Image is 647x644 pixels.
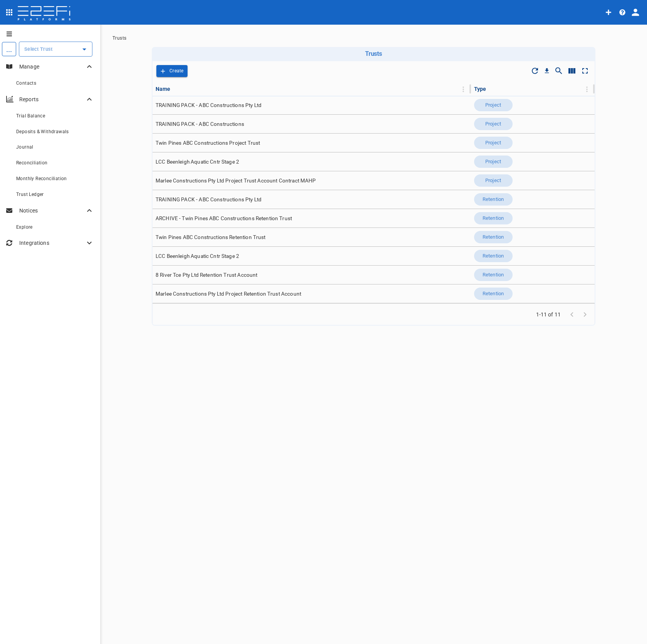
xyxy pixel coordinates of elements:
p: Notices [19,207,85,214]
span: Journal [16,144,34,150]
p: Reports [19,95,85,103]
span: Retention [478,215,508,222]
h6: Trusts [155,50,592,57]
span: Monthly Reconciliation [16,176,67,181]
span: Twin Pines ABC Constructions Project Trust [156,139,260,147]
p: Manage [19,63,85,70]
span: Twin Pines ABC Constructions Retention Trust [156,234,266,241]
span: TRAINING PACK - ABC Constructions [156,120,244,128]
span: Retention [478,196,508,203]
span: Project [481,139,506,147]
span: Retention [478,271,508,279]
span: Add Trust [156,65,188,77]
span: 8 River Tce Pty Ltd Retention Trust Account [156,271,257,279]
a: Trusts [112,35,126,41]
button: Show/Hide search [552,64,565,77]
span: Project [481,102,506,109]
span: Retention [478,253,508,260]
span: Project [481,120,506,128]
button: Column Actions [457,83,469,95]
span: Deposits & Withdrawals [16,129,69,134]
button: Show/Hide columns [565,64,578,77]
span: Explore [16,224,33,230]
span: Reconciliation [16,160,48,166]
button: Create [156,65,188,77]
span: Project [481,177,506,184]
span: Trust Ledger [16,192,44,197]
span: Retention [478,290,508,298]
div: ... [2,42,16,56]
span: Contacts [16,80,36,86]
button: Column Actions [581,83,593,95]
span: Refresh Data [528,64,541,77]
span: LCC Beenleigh Aquatic Cntr Stage 2 [156,158,239,166]
span: Go to previous page [565,311,578,318]
span: TRAINING PACK - ABC Constructions Pty Ltd [156,102,261,109]
span: TRAINING PACK - ABC Constructions Pty Ltd [156,196,261,203]
button: Download CSV [541,65,552,76]
nav: breadcrumb [112,35,635,41]
button: Toggle full screen [578,64,592,77]
span: Marlee Constructions Pty Ltd Project Trust Account Contract MAHP [156,177,316,184]
span: Go to next page [578,311,592,318]
span: Trial Balance [16,113,45,119]
span: 1-11 of 11 [536,311,561,318]
span: Retention [478,234,508,241]
span: LCC Beenleigh Aquatic Cntr Stage 2 [156,253,239,260]
span: Marlee Constructions Pty Ltd Project Retention Trust Account [156,290,301,298]
div: Type [474,84,486,94]
p: Create [169,67,184,75]
p: Integrations [19,239,85,247]
span: Project [481,158,506,166]
span: ARCHIVE - Twin Pines ABC Constructions Retention Trust [156,215,292,222]
input: Select Trust [22,45,77,53]
div: Name [156,84,171,94]
button: Open [79,44,90,55]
